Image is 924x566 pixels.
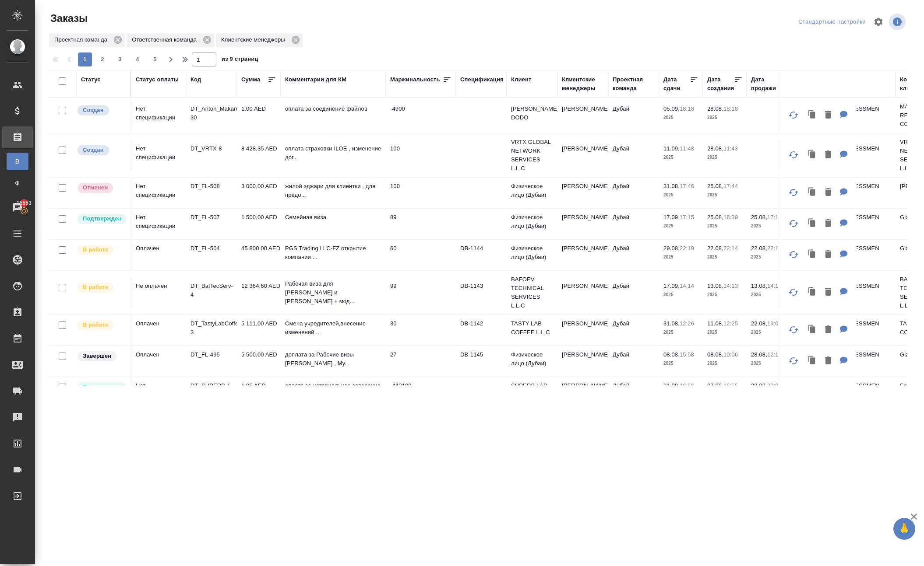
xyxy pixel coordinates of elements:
[386,100,456,131] td: -4900
[836,215,852,233] button: Для КМ: Семейная виза
[767,382,782,389] p: 22:02
[663,113,698,122] p: 2025
[131,277,186,308] td: Не оплачен
[83,321,108,329] p: В работе
[783,282,804,303] button: Обновить
[680,351,694,358] p: 15:58
[285,381,381,399] p: оплата за нотариальное заверение и по...
[723,145,738,152] p: 11:43
[285,144,381,162] p: оплата страховки ILOE , изменение дог...
[723,214,738,220] p: 16:39
[83,352,111,360] p: Завершен
[241,75,260,84] div: Сумма
[77,244,126,256] div: Выставляет ПМ после принятия заказа от КМа
[767,245,782,252] p: 22:19
[783,350,804,371] button: Обновить
[562,75,604,93] div: Клиентские менеджеры
[386,178,456,208] td: 100
[663,328,698,337] p: 2025
[889,14,907,30] span: Посмотреть информацию
[131,209,186,239] td: Нет спецификации
[511,213,553,231] p: Физическое лицо (Дубаи)
[804,321,821,339] button: Клонировать
[663,153,698,162] p: 2025
[783,182,804,203] button: Обновить
[77,144,126,156] div: Выставляется автоматически при создании заказа
[131,140,186,171] td: Нет спецификации
[95,52,109,66] button: 2
[707,75,734,93] div: Дата создания
[285,105,381,113] p: оплата за соединение файлов
[723,320,738,327] p: 12:25
[751,359,786,368] p: 2025
[557,346,608,377] td: [PERSON_NAME]
[783,144,804,165] button: Обновить
[386,240,456,270] td: 60
[113,55,127,64] span: 3
[511,75,531,84] div: Клиент
[83,283,108,292] p: В работе
[237,100,281,131] td: 1,00 AED
[285,280,381,306] p: Рабочая виза для [PERSON_NAME] и [PERSON_NAME] + мод...
[821,246,836,264] button: Удалить
[707,283,723,289] p: 13.08,
[707,382,723,389] p: 07.08,
[707,113,742,122] p: 2025
[608,346,659,377] td: Дубай
[707,183,723,189] p: 25.08,
[783,319,804,340] button: Обновить
[456,240,507,270] td: DB-1144
[723,382,738,389] p: 16:55
[663,283,680,289] p: 17.09,
[113,52,127,66] button: 3
[511,182,553,199] p: Физическое лицо (Дубаи)
[751,245,767,252] p: 22.08,
[663,245,680,252] p: 29.08,
[821,215,836,233] button: Удалить
[680,145,694,152] p: 11:48
[783,244,804,265] button: Обновить
[216,33,303,47] div: Клиентские менеджеры
[7,153,28,170] a: В
[285,350,381,368] p: доплата за Рабочие визы [PERSON_NAME] , Му...
[190,213,233,222] p: DT_FL-507
[237,377,281,408] td: 1,05 AED
[608,178,659,208] td: Дубай
[836,283,852,301] button: Для КМ: Рабочая виза для Саида и Никиты + модификация квот
[608,240,659,270] td: Дубай
[723,105,738,112] p: 18:18
[751,283,767,289] p: 13.08,
[663,183,680,189] p: 31.08,
[127,33,214,47] div: Ответственная команда
[613,75,655,93] div: Проектная команда
[836,321,852,339] button: Для КМ: Смена учредителей,внесение изменений в лицензию
[557,240,608,270] td: [PERSON_NAME]
[237,240,281,270] td: 45 800,00 AED
[707,145,723,152] p: 28.08,
[190,282,233,299] p: DT_BafTecServ-4
[190,105,233,122] p: DT_Anton_Makarov_DODO-30
[237,140,281,171] td: 8 428,35 AED
[130,52,145,66] button: 4
[95,55,109,64] span: 2
[663,191,698,199] p: 2025
[190,350,233,359] p: DT_FL-495
[608,315,659,346] td: Дубай
[48,11,88,25] span: Заказы
[751,75,777,93] div: Дата продажи
[11,179,24,188] span: Ф
[386,377,456,408] td: -442100
[390,75,440,84] div: Маржинальность
[663,75,690,93] div: Дата сдачи
[723,245,738,252] p: 22:14
[767,320,782,327] p: 19:03
[7,175,28,192] a: Ф
[511,319,553,337] p: TASTY LAB COFFEE L.L.C
[836,246,852,264] button: Для КМ: PGS Trading LLC-FZ открытие компании в Meydan "торговля радиодетялами"
[821,383,836,401] button: Удалить
[707,290,742,299] p: 2025
[680,214,694,220] p: 17:15
[821,321,836,339] button: Удалить
[386,315,456,346] td: 30
[237,178,281,208] td: 3 000,00 AED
